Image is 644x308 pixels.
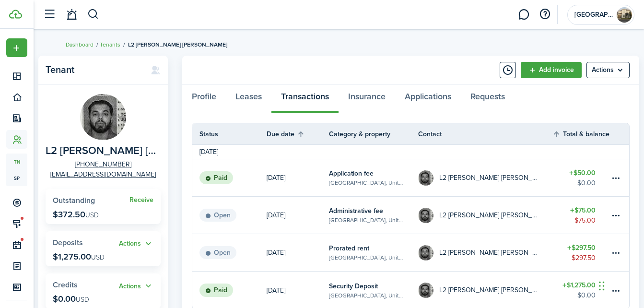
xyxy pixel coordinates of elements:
p: [DATE] [267,210,285,220]
p: [DATE] [267,173,285,183]
table-amount-description: $297.50 [572,253,596,263]
iframe: Chat Widget [596,262,644,308]
a: Paid [192,159,267,196]
a: Leases [226,84,271,113]
a: Profile [182,84,226,113]
th: Status [192,129,267,139]
table-info-title: Prorated rent [329,243,369,253]
a: [EMAIL_ADDRESS][DOMAIN_NAME] [50,169,156,179]
a: $297.50$297.50 [552,234,610,271]
a: [DATE] [267,159,329,196]
button: Open menu [586,62,630,78]
a: Application fee[GEOGRAPHIC_DATA], Unit L2 [329,159,418,196]
a: [PHONE_NUMBER] [75,159,131,169]
a: Notifications [62,2,81,27]
table-amount-title: $75.00 [570,205,596,215]
button: Open menu [119,238,153,249]
span: USD [85,210,99,220]
img: TenantCloud [9,10,22,19]
a: Open [192,197,267,234]
img: L2 Juan Paulo Torres [80,94,126,140]
p: [DATE] [267,285,285,296]
table-profile-info-text: L2 [PERSON_NAME] [PERSON_NAME] [439,212,538,219]
a: $50.00$0.00 [552,159,610,196]
status: Open [199,246,236,260]
table-amount-description: $0.00 [577,290,596,300]
table-subtitle: [GEOGRAPHIC_DATA], Unit L2 [329,291,404,300]
button: Open menu [119,281,153,292]
span: USD [91,252,105,262]
span: Outstanding [53,195,95,206]
a: Prorated rent[GEOGRAPHIC_DATA], Unit L2 [329,234,418,271]
span: Amarville [574,12,613,18]
a: Applications [395,84,461,113]
table-profile-info-text: L2 [PERSON_NAME] [PERSON_NAME] [439,249,538,257]
button: Actions [119,281,153,292]
status: Paid [199,171,233,185]
p: $372.50 [53,210,99,219]
a: Dashboard [66,40,94,49]
a: [DATE] [267,234,329,271]
span: L2 [PERSON_NAME] [PERSON_NAME] [128,40,227,49]
table-profile-info-text: L2 [PERSON_NAME] [PERSON_NAME] [439,174,538,182]
table-profile-info-text: L2 [PERSON_NAME] [PERSON_NAME] [439,286,538,294]
th: Sort [552,128,610,140]
table-amount-description: $75.00 [574,215,596,225]
a: tn [6,154,27,170]
img: Amarville [617,7,632,23]
table-info-title: Administrative fee [329,206,383,216]
table-amount-title: $50.00 [569,168,596,178]
button: Open menu [6,38,27,57]
a: L2 Juan Paulo TorresL2 [PERSON_NAME] [PERSON_NAME] [418,159,552,196]
span: USD [76,295,89,305]
a: L2 Juan Paulo TorresL2 [PERSON_NAME] [PERSON_NAME] [418,234,552,271]
menu-btn: Actions [586,62,630,78]
panel-main-title: Tenant [46,64,141,75]
p: $1,275.00 [53,252,105,261]
th: Sort [267,128,329,140]
span: L2 Juan Paulo Torres [46,145,156,157]
a: Open [192,234,267,271]
th: Contact [418,129,552,139]
table-subtitle: [GEOGRAPHIC_DATA], Unit L2 [329,216,404,225]
a: Messaging [515,2,533,27]
table-subtitle: [GEOGRAPHIC_DATA], Unit L2 [329,178,404,187]
status: Open [199,209,236,222]
table-amount-description: $0.00 [577,178,596,188]
table-info-title: Application fee [329,168,374,178]
img: L2 Juan Paulo Torres [418,283,433,298]
img: L2 Juan Paulo Torres [418,245,433,261]
a: Administrative fee[GEOGRAPHIC_DATA], Unit L2 [329,197,418,234]
a: sp [6,170,27,186]
a: Tenants [100,40,120,49]
a: Add invoice [521,62,582,78]
button: Open sidebar [40,5,59,24]
table-info-title: Security Deposit [329,281,378,291]
table-subtitle: [GEOGRAPHIC_DATA], Unit L2 [329,253,404,262]
a: [DATE] [267,197,329,234]
td: [DATE] [192,147,225,157]
a: Receive [129,196,153,204]
span: Credits [53,279,78,290]
a: Insurance [339,84,395,113]
button: Actions [119,238,153,249]
table-amount-title: $297.50 [567,243,596,253]
status: Paid [199,284,233,297]
a: $75.00$75.00 [552,197,610,234]
span: Deposits [53,237,83,248]
div: Drag [599,272,605,300]
p: [DATE] [267,248,285,258]
img: L2 Juan Paulo Torres [418,170,433,186]
button: Open resource center [537,6,553,23]
button: Search [87,6,99,23]
a: L2 Juan Paulo TorresL2 [PERSON_NAME] [PERSON_NAME] [418,197,552,234]
button: Timeline [500,62,516,78]
img: L2 Juan Paulo Torres [418,208,433,223]
table-amount-title: $1,275.00 [562,280,596,290]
